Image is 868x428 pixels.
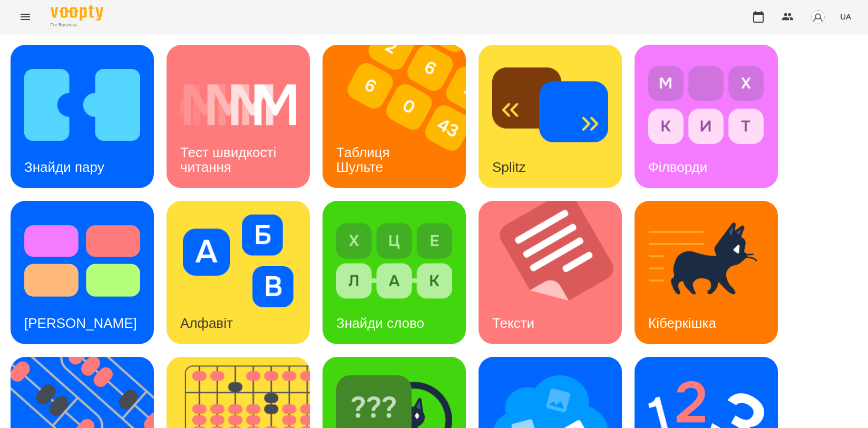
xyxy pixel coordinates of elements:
img: Знайди пару [24,59,140,151]
img: Філворди [648,59,764,151]
h3: Філворди [648,159,707,175]
h3: [PERSON_NAME] [24,315,137,331]
a: КіберкішкаКіберкішка [635,201,778,344]
h3: Алфавіт [180,315,233,331]
h3: Знайди слово [336,315,424,331]
span: For Business [51,22,103,28]
a: ТекстиТексти [479,201,622,344]
h3: Тест швидкості читання [180,144,280,174]
h3: Знайди пару [24,159,104,175]
h3: Splitz [492,159,526,175]
img: Тексти [479,201,635,344]
button: Menu [13,4,38,30]
h3: Тексти [492,315,534,331]
a: Тест швидкості читанняТест швидкості читання [167,45,310,188]
img: avatar_s.png [811,9,825,24]
img: Алфавіт [180,215,296,307]
a: АлфавітАлфавіт [167,201,310,344]
img: Тест Струпа [24,215,140,307]
a: Тест Струпа[PERSON_NAME] [11,201,154,344]
img: Тест швидкості читання [180,59,296,151]
img: Кіберкішка [648,215,764,307]
a: Знайди словоЗнайди слово [323,201,466,344]
a: Таблиця ШультеТаблиця Шульте [323,45,466,188]
span: UA [840,11,851,22]
a: SplitzSplitz [479,45,622,188]
button: UA [836,7,855,26]
h3: Таблиця Шульте [336,144,394,174]
a: ФілвордиФілворди [635,45,778,188]
img: Таблиця Шульте [323,45,479,188]
img: Знайди слово [336,215,452,307]
img: Splitz [492,59,608,151]
a: Знайди паруЗнайди пару [11,45,154,188]
h3: Кіберкішка [648,315,716,331]
img: Voopty Logo [51,5,103,21]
